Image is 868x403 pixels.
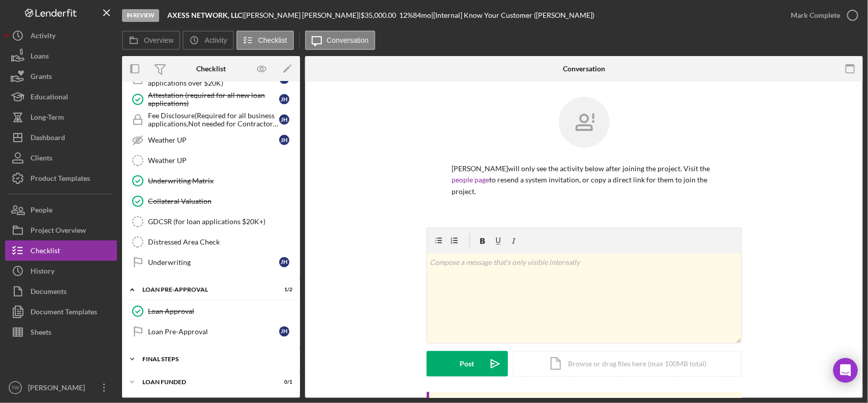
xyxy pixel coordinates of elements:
div: 0 / 1 [274,379,292,385]
button: History [5,261,117,281]
a: Loan Approval [127,301,295,321]
label: Activity [204,36,227,44]
a: people page [452,175,490,184]
div: | [167,11,244,19]
div: [PERSON_NAME] [25,378,92,400]
div: | [Internal] Know Your Customer ([PERSON_NAME]) [431,11,594,19]
div: Open Intercom Messenger [833,358,858,383]
div: Project Overview [31,220,86,243]
div: History [31,261,54,284]
div: Dashboard [31,127,65,150]
div: J H [279,115,289,125]
a: UnderwritingJH [127,252,295,273]
button: Project Overview [5,220,117,240]
button: Long-Term [5,107,117,127]
p: [PERSON_NAME] will only see the activity below after joining the project. Visit the to resend a s... [452,163,716,197]
div: LOAN FUNDED [142,379,267,385]
div: Loan Approval [148,307,294,315]
div: 1 / 2 [274,287,292,293]
label: Checklist [258,36,287,44]
div: Activity [31,25,55,48]
button: Document Templates [5,302,117,322]
button: Checklist [236,31,294,50]
div: Weather UP [148,156,294,165]
button: Documents [5,281,117,302]
div: [PERSON_NAME] [PERSON_NAME] | [244,11,361,19]
a: Checklist [5,240,117,261]
div: J H [279,135,289,145]
div: Educational [31,87,68,110]
text: TW [12,385,20,391]
a: Underwriting Matrix [127,171,295,191]
button: People [5,200,117,220]
button: Overview [122,31,180,50]
a: Attestation (required for all new loan applications)JH [127,89,295,110]
a: Collateral Valuation [127,191,295,211]
div: In Review [122,9,159,22]
div: Clients [31,148,52,171]
div: Fee Disclosure(Required for all business applications,Not needed for Contractor loans) [148,112,279,128]
a: Loan Pre-ApprovalJH [127,321,295,342]
div: Distressed Area Check [148,238,294,246]
div: J H [279,94,289,104]
button: Loans [5,46,117,66]
div: Long-Term [31,107,64,130]
div: J H [279,327,289,337]
a: Distressed Area Check [127,232,295,252]
div: Product Templates [31,168,90,191]
div: GDCSR (for loan applications $20K+) [148,218,294,226]
div: Collateral Valuation [148,197,294,205]
div: 12 % [399,11,413,19]
div: Loan Pre-Approval [148,328,279,336]
div: J H [279,257,289,267]
div: Attestation (required for all new loan applications) [148,91,279,108]
button: Product Templates [5,168,117,189]
label: Overview [144,36,173,44]
div: Underwriting [148,258,279,266]
a: GDCSR (for loan applications $20K+) [127,211,295,232]
button: Grants [5,66,117,87]
div: Grants [31,66,52,89]
div: Post [460,351,474,377]
div: FINAL STEPS [142,356,287,362]
button: Activity [183,31,233,50]
div: $35,000.00 [361,11,399,19]
div: Conversation [563,65,605,73]
div: Sheets [31,322,51,345]
div: Underwriting Matrix [148,177,294,185]
button: Educational [5,87,117,107]
button: Sheets [5,322,117,342]
div: Loans [31,46,49,69]
div: Checklist [196,65,226,73]
div: Document Templates [31,302,97,325]
div: Mark Complete [791,5,840,25]
button: Post [427,351,508,377]
button: Dashboard [5,127,117,148]
button: Conversation [305,31,376,50]
div: LOAN PRE-APPROVAL [142,287,267,293]
b: AXESS NETWORK, LLC [167,11,242,19]
div: 84 mo [413,11,431,19]
a: Weather UP [127,150,295,171]
div: Weather UP [148,136,279,144]
label: Conversation [327,36,369,44]
div: Checklist [31,240,60,263]
button: Activity [5,25,117,46]
a: Weather UPJH [127,130,295,150]
button: TW[PERSON_NAME] [5,378,117,398]
button: Clients [5,148,117,168]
